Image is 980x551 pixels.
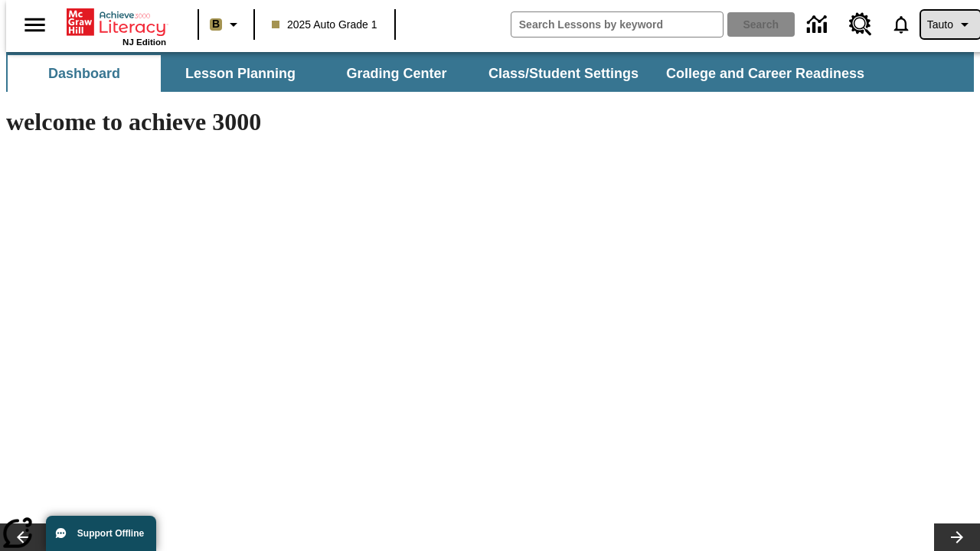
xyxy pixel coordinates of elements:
div: Home [67,5,166,47]
button: Profile/Settings [921,11,980,38]
button: Class/Student Settings [476,55,651,92]
div: SubNavbar [6,55,878,92]
a: Data Center [798,4,840,46]
button: Boost Class color is light brown. Change class color [204,11,249,38]
button: Grading Center [320,55,473,92]
a: Resource Center, Will open in new tab [840,4,881,45]
span: B [212,15,220,34]
span: NJ Edition [122,37,166,47]
span: 2025 Auto Grade 1 [272,17,377,33]
button: Lesson carousel, Next [934,523,980,551]
button: Lesson Planning [164,55,317,92]
button: Support Offline [46,516,156,551]
h1: welcome to achieve 3000 [6,108,668,136]
span: Tauto [927,17,953,33]
button: Open side menu [12,2,57,47]
input: search field [511,12,723,37]
span: Support Offline [77,528,144,539]
button: College and Career Readiness [654,55,877,92]
div: SubNavbar [6,52,974,92]
a: Notifications [881,5,921,44]
button: Dashboard [8,55,161,92]
a: Home [67,7,166,37]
